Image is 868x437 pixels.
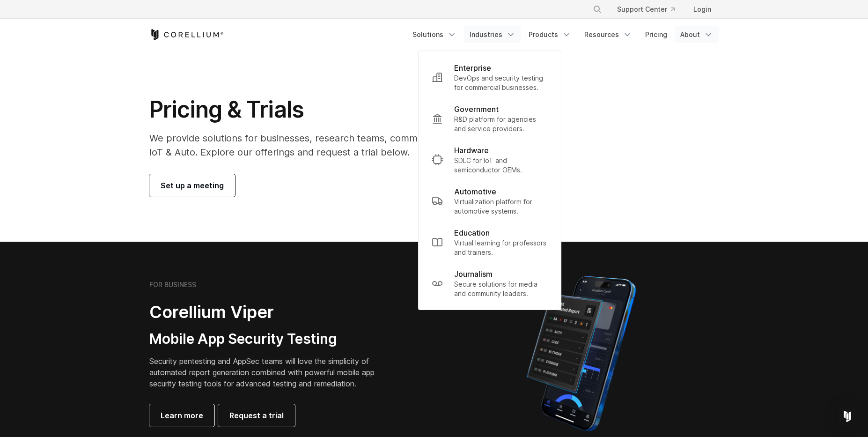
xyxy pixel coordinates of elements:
[161,410,203,421] span: Learn more
[454,104,499,115] p: Government
[218,404,295,427] a: Request a trial
[149,404,214,427] a: Learn more
[424,57,555,98] a: Enterprise DevOps and security testing for commercial businesses.
[424,139,555,180] a: Hardware SDLC for IoT and semiconductor OEMs.
[149,96,522,124] h1: Pricing & Trials
[407,26,719,43] div: Navigation Menu
[454,62,491,74] p: Enterprise
[836,405,859,428] div: Open Intercom Messenger
[149,302,389,323] h2: Corellium Viper
[424,222,555,263] a: Education Virtual learning for professors and trainers.
[589,1,606,18] button: Search
[229,410,284,421] span: Request a trial
[149,356,389,389] p: Security pentesting and AppSec teams will love the simplicity of automated report generation comb...
[454,156,548,175] p: SDLC for IoT and semiconductor OEMs.
[454,227,490,238] p: Education
[149,281,196,289] h6: FOR BUSINESS
[454,115,548,133] p: R&D platform for agencies and service providers.
[149,174,235,197] a: Set up a meeting
[454,145,489,156] p: Hardware
[640,26,673,43] a: Pricing
[686,1,719,18] a: Login
[454,280,548,298] p: Secure solutions for media and community leaders.
[424,180,555,222] a: Automotive Virtualization platform for automotive systems.
[454,238,548,257] p: Virtual learning for professors and trainers.
[454,268,493,280] p: Journalism
[511,272,652,436] img: Corellium MATRIX automated report on iPhone showing app vulnerability test results across securit...
[407,26,462,43] a: Solutions
[454,74,548,92] p: DevOps and security testing for commercial businesses.
[454,186,496,197] p: Automotive
[454,197,548,216] p: Virtualization platform for automotive systems.
[675,26,719,43] a: About
[579,26,638,43] a: Resources
[464,26,521,43] a: Industries
[161,180,224,191] span: Set up a meeting
[581,1,719,18] div: Navigation Menu
[424,98,555,139] a: Government R&D platform for agencies and service providers.
[424,263,555,304] a: Journalism Secure solutions for media and community leaders.
[610,1,682,18] a: Support Center
[149,131,522,159] p: We provide solutions for businesses, research teams, community individuals, and IoT & Auto. Explo...
[523,26,577,43] a: Products
[149,29,224,40] a: Corellium Home
[149,330,389,348] h3: Mobile App Security Testing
